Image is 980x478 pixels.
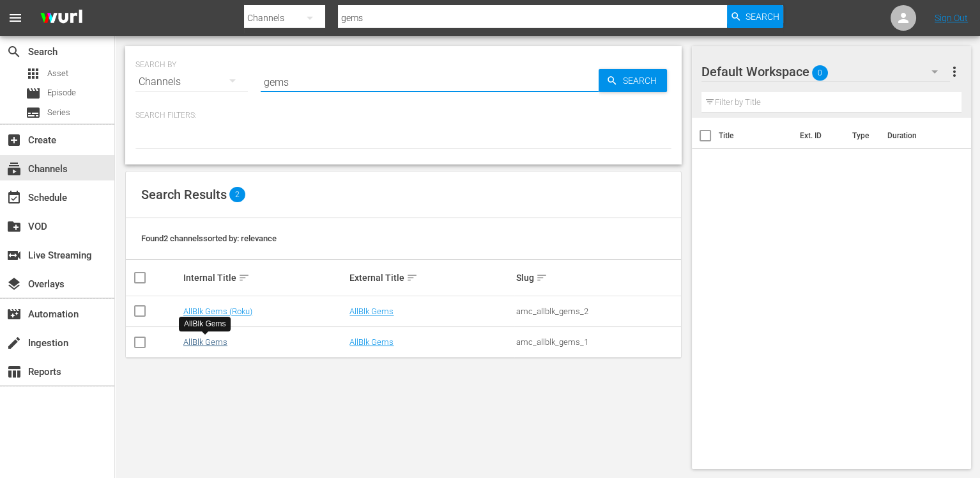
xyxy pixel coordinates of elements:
[618,69,667,92] span: Search
[6,276,22,292] span: Overlays
[536,272,547,283] span: sort
[812,60,828,86] span: 0
[516,307,679,316] div: amc_allblk_gems_2
[701,54,951,90] div: Default Workspace
[135,64,248,100] div: Channels
[26,86,41,101] span: Episode
[184,319,226,330] div: AllBlk Gems
[47,106,70,119] span: Series
[238,272,250,283] span: sort
[599,69,667,92] button: Search
[746,5,779,28] span: Search
[727,5,783,28] button: Search
[6,335,22,351] span: Ingestion
[229,187,245,202] span: 2
[183,270,346,285] div: Internal Title
[792,118,844,154] th: Ext. ID
[946,56,961,87] button: more_vert
[183,337,227,347] a: AllBlk Gems
[516,270,679,285] div: Slug
[6,364,22,379] span: Reports
[26,105,41,120] span: Series
[935,13,968,23] a: Sign Out
[6,248,22,263] span: Live Streaming
[719,118,792,154] th: Title
[47,67,68,80] span: Asset
[946,64,961,79] span: more_vert
[6,132,22,148] span: Create
[6,219,22,234] span: VOD
[879,118,956,154] th: Duration
[6,307,22,322] span: Automation
[844,118,879,154] th: Type
[6,161,22,177] span: Channels
[6,44,22,60] span: Search
[141,187,227,202] span: Search Results
[349,270,512,285] div: External Title
[8,10,23,26] span: menu
[183,307,252,316] a: AllBlk Gems (Roku)
[26,66,41,81] span: Asset
[47,86,76,99] span: Episode
[135,110,671,121] p: Search Filters:
[406,272,418,283] span: sort
[141,234,277,243] span: Found 2 channels sorted by: relevance
[6,190,22,205] span: Schedule
[31,3,92,33] img: ans4CAIJ8jUAAAAAAAAAAAAAAAAAAAAAAAAgQb4GAAAAAAAAAAAAAAAAAAAAAAAAJMjXAAAAAAAAAAAAAAAAAAAAAAAAgAT5G...
[349,337,394,347] a: AllBlk Gems
[349,307,394,316] a: AllBlk Gems
[516,337,679,347] div: amc_allblk_gems_1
